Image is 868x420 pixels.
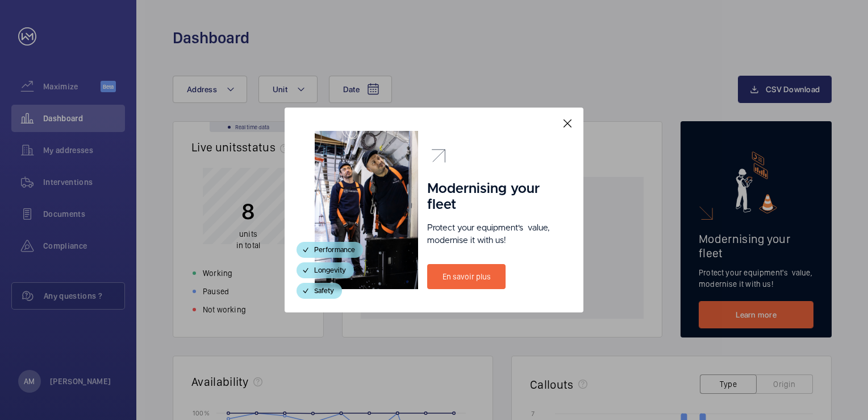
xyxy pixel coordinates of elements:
[427,264,506,289] a: En savoir plus
[427,181,553,213] h1: Modernising your fleet
[297,242,363,258] div: Performance
[297,262,354,278] div: Longevity
[297,283,342,299] div: Safety
[427,222,553,247] p: Protect your equipment's value, modernise it with us!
